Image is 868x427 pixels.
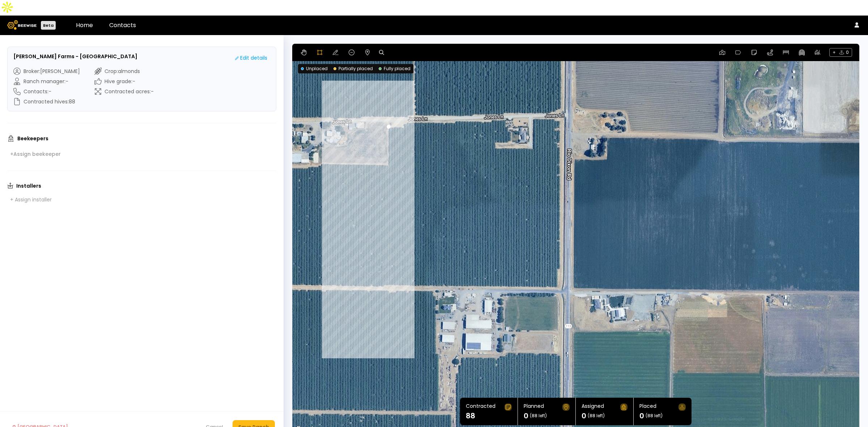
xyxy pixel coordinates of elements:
div: + Assign installer [10,196,52,203]
div: Partially placed [333,65,373,72]
div: Broker : [PERSON_NAME] [13,68,80,75]
span: + 0 [829,48,852,57]
h1: 0 [639,412,644,419]
div: Contacts : - [13,88,80,95]
a: Home [76,21,93,29]
div: Beta [41,21,56,30]
div: Unplaced [301,65,328,72]
img: Beewise logo [7,20,37,30]
div: Assigned [582,403,604,411]
div: Placed [639,403,656,411]
span: (88 left) [530,414,547,418]
h1: 88 [466,412,475,419]
a: Contacts [109,21,136,29]
div: Planned [524,403,544,411]
div: + Assign beekeeper [10,151,61,157]
div: Contracted [466,403,495,411]
div: Fully placed [379,65,410,72]
button: + Assign installer [7,195,55,205]
h3: [PERSON_NAME] Farms - [GEOGRAPHIC_DATA] [13,53,137,60]
div: Hive grade : - [94,78,154,85]
span: (88 left) [588,414,605,418]
h3: Beekeepers [17,136,48,141]
div: Contracted acres : - [94,88,154,95]
span: (88 left) [646,414,663,418]
button: Edit details [232,53,270,63]
div: Contracted hives : 88 [13,98,80,105]
div: Crop : almonds [94,68,154,75]
button: +Assign beekeeper [7,149,64,159]
h3: Installers [16,183,41,188]
div: Edit details [235,54,267,62]
h1: 0 [582,412,586,419]
h1: 0 [524,412,528,419]
div: Ranch manager : - [13,78,80,85]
